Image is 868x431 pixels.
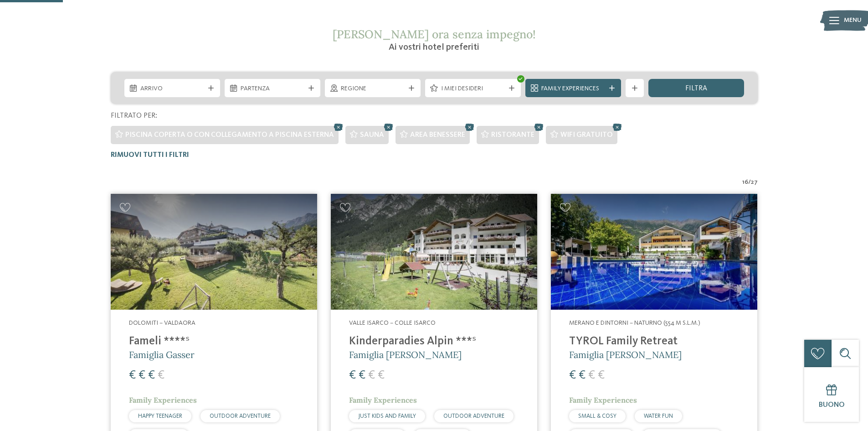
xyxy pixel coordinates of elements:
[598,369,605,381] span: €
[129,369,136,381] span: €
[111,194,317,310] img: Cercate un hotel per famiglie? Qui troverete solo i migliori!
[441,84,505,93] span: I miei desideri
[742,178,748,187] span: 16
[111,112,157,119] span: Filtrato per:
[349,349,462,360] span: Famiglia [PERSON_NAME]
[125,131,334,139] span: Piscina coperta o con collegamento a piscina esterna
[751,178,758,187] span: 27
[129,395,197,405] span: Family Experiences
[358,413,416,419] span: JUST KIDS AND FAMILY
[389,43,479,52] span: Ai vostri hotel preferiti
[359,369,365,381] span: €
[333,27,536,42] span: [PERSON_NAME] ora senza impegno!
[349,369,356,381] span: €
[360,131,384,139] span: Sauna
[560,131,613,139] span: WiFi gratuito
[111,151,189,159] span: Rimuovi tutti i filtri
[349,335,519,348] h4: Kinderparadies Alpin ***ˢ
[241,84,304,93] span: Partenza
[491,131,534,139] span: Ristorante
[588,369,595,381] span: €
[139,369,145,381] span: €
[210,413,271,419] span: OUTDOOR ADVENTURE
[569,335,739,348] h4: TYROL Family Retreat
[138,413,182,419] span: HAPPY TEENAGER
[819,401,845,409] span: Buono
[378,369,385,381] span: €
[541,84,605,93] span: Family Experiences
[349,395,417,405] span: Family Experiences
[349,320,436,326] span: Valle Isarco – Colle Isarco
[569,395,637,405] span: Family Experiences
[443,413,504,419] span: OUTDOOR ADVENTURE
[331,194,537,310] img: Kinderparadies Alpin ***ˢ
[804,367,859,422] a: Buono
[148,369,155,381] span: €
[341,84,405,93] span: Regione
[129,349,195,360] span: Famiglia Gasser
[644,413,673,419] span: WATER FUN
[578,413,616,419] span: SMALL & COSY
[129,320,195,326] span: Dolomiti – Valdaora
[569,349,682,360] span: Famiglia [PERSON_NAME]
[579,369,586,381] span: €
[158,369,164,381] span: €
[140,84,204,93] span: Arrivo
[551,194,757,310] img: Familien Wellness Residence Tyrol ****
[748,178,751,187] span: /
[569,320,700,326] span: Merano e dintorni – Naturno (554 m s.l.m.)
[569,369,576,381] span: €
[410,131,465,139] span: Area benessere
[685,85,707,92] span: filtra
[368,369,375,381] span: €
